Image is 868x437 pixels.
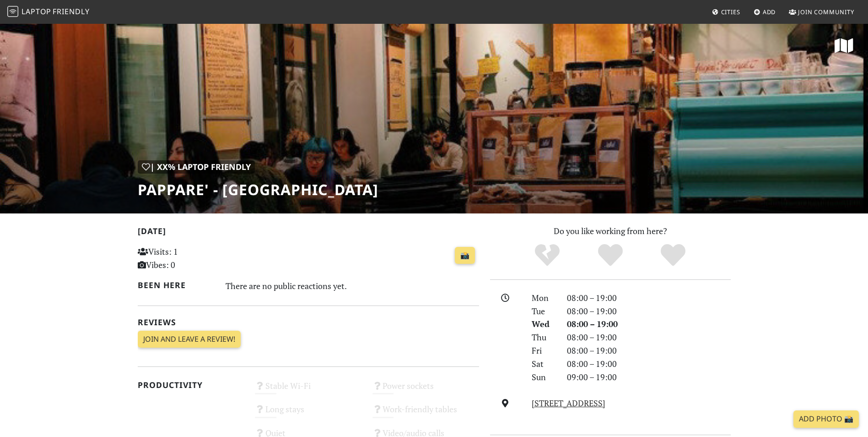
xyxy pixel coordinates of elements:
[138,226,479,240] h2: [DATE]
[516,243,579,268] div: No
[561,371,736,384] div: 09:00 – 19:00
[561,331,736,344] div: 08:00 – 19:00
[561,291,736,305] div: 08:00 – 19:00
[249,402,367,425] div: Long stays
[561,305,736,318] div: 08:00 – 19:00
[367,402,485,425] div: Work-friendly tables
[526,331,561,344] div: Thu
[561,344,736,357] div: 08:00 – 19:00
[138,380,244,390] h2: Productivity
[579,243,642,268] div: Yes
[138,181,378,198] h1: Pappare' - [GEOGRAPHIC_DATA]
[455,247,475,264] a: 📸
[22,6,51,16] span: Laptop
[226,279,479,293] div: There are no public reactions yet.
[138,245,244,272] p: Visits: 1 Vibes: 0
[526,371,561,384] div: Sun
[138,317,479,327] h2: Reviews
[642,243,705,268] div: Definitely!
[7,6,18,17] img: LaptopFriendly
[526,344,561,357] div: Fri
[708,4,744,20] a: Cities
[53,6,89,16] span: Friendly
[526,317,561,331] div: Wed
[763,8,776,16] span: Add
[721,8,740,16] span: Cities
[138,160,255,174] div: | XX% Laptop Friendly
[249,378,367,402] div: Stable Wi-Fi
[561,357,736,371] div: 08:00 – 19:00
[750,4,780,20] a: Add
[367,378,485,402] div: Power sockets
[526,305,561,318] div: Tue
[7,4,90,20] a: LaptopFriendly LaptopFriendly
[532,398,605,409] a: [STREET_ADDRESS]
[785,4,858,20] a: Join Community
[490,224,731,238] p: Do you like working from here?
[138,280,215,290] h2: Been here
[798,8,854,16] span: Join Community
[526,291,561,305] div: Mon
[526,357,561,371] div: Sat
[138,331,241,348] a: Join and leave a review!
[793,410,859,428] a: Add Photo 📸
[561,317,736,331] div: 08:00 – 19:00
